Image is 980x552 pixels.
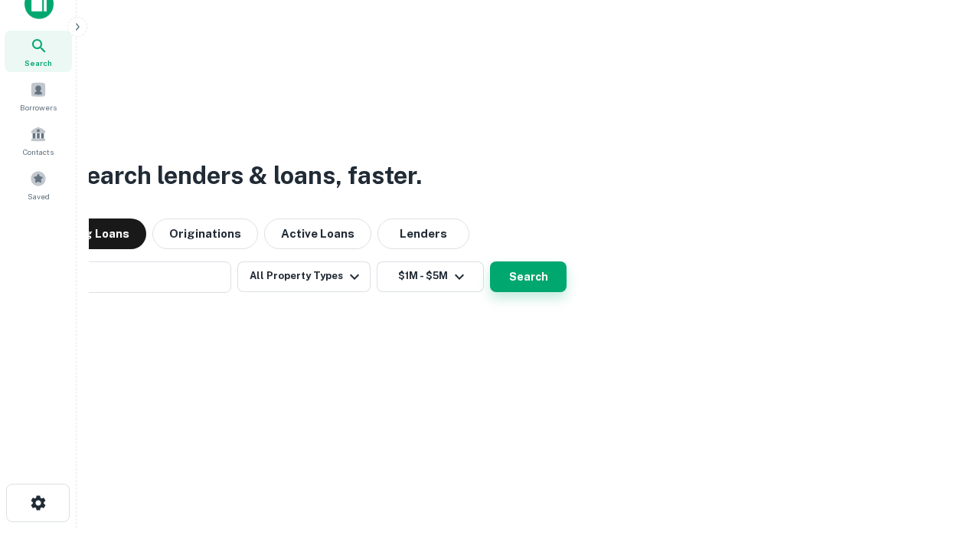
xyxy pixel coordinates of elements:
[377,219,469,249] button: Lenders
[24,57,52,69] span: Search
[5,120,72,161] a: Contacts
[377,261,484,292] button: $1M - $5M
[5,75,72,117] a: Borrowers
[490,261,567,292] button: Search
[5,31,72,72] a: Search
[237,261,371,292] button: All Property Types
[264,219,371,249] button: Active Loans
[5,164,72,205] a: Saved
[20,101,57,113] span: Borrowers
[70,157,422,194] h3: Search lenders & loans, faster.
[23,146,54,158] span: Contacts
[152,219,258,249] button: Originations
[28,190,50,202] span: Saved
[903,429,980,503] iframe: Chat Widget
